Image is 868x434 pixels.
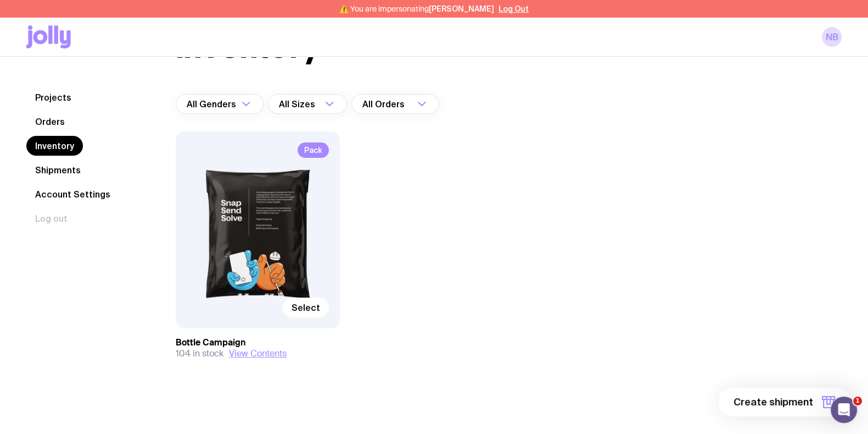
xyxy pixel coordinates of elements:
button: Create shipment [718,388,850,416]
div: Search for option [176,94,264,114]
div: Search for option [351,94,439,114]
a: Orders [26,112,74,131]
h3: Bottle Campaign [176,337,340,348]
button: Log out [26,208,76,228]
span: All Sizes [279,94,317,114]
span: ⚠️ You are impersonating [339,4,494,13]
span: All Orders [362,94,407,114]
span: All Genders [187,94,238,114]
h1: Inventory [176,28,320,63]
a: Shipments [26,160,89,180]
a: NB [822,27,842,47]
a: Account Settings [26,184,119,204]
iframe: Intercom live chat [831,397,857,423]
button: View Contents [229,348,287,359]
a: Inventory [26,136,83,156]
button: Log Out [499,4,529,13]
input: Search for option [407,94,414,114]
span: Create shipment [733,395,813,409]
span: [PERSON_NAME] [429,4,494,13]
span: 1 [853,397,862,405]
span: 104 in stock [176,348,223,359]
input: Search for option [317,94,322,114]
span: Pack [298,142,329,158]
a: Projects [26,87,80,107]
span: Select [292,302,320,313]
div: Search for option [268,94,347,114]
